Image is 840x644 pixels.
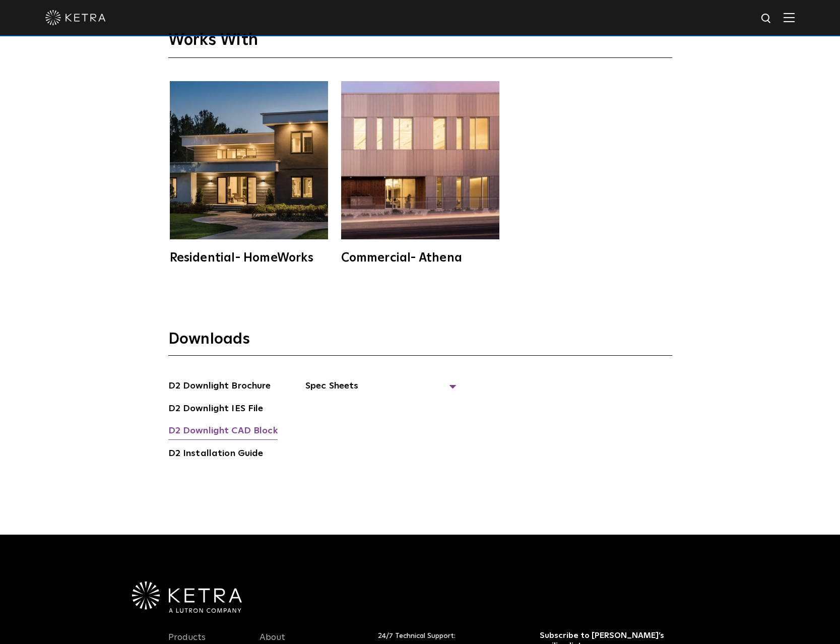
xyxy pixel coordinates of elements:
img: ketra-logo-2019-white [45,10,106,25]
a: D2 Installation Guide [168,446,264,463]
div: Commercial- Athena [341,252,499,264]
img: athena-square [341,81,499,239]
img: Ketra-aLutronCo_White_RGB [132,582,242,613]
img: Hamburger%20Nav.svg [784,13,795,22]
h3: Works With [168,30,672,58]
a: Commercial- Athena [340,81,501,264]
img: homeworks_hero [170,81,328,239]
a: D2 Downlight CAD Block [168,424,278,440]
img: search icon [760,13,773,25]
a: Residential- HomeWorks [168,81,330,264]
a: D2 Downlight IES File [168,402,264,418]
h3: Downloads [168,330,672,356]
div: Residential- HomeWorks [170,252,328,264]
span: Spec Sheets [305,379,457,401]
a: D2 Downlight Brochure [168,379,271,395]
